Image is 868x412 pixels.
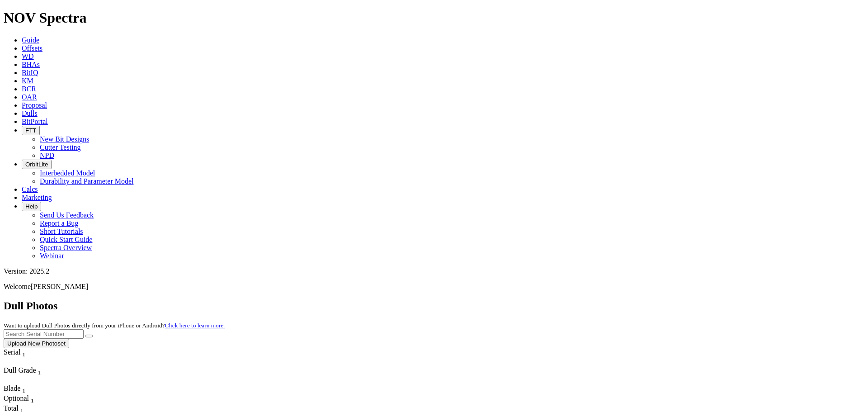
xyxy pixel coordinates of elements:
div: Blade Sort None [4,384,35,394]
span: Sort None [22,384,25,392]
span: [PERSON_NAME] [31,283,88,290]
a: OAR [22,93,37,101]
div: Column Menu [4,358,42,366]
span: OrbitLite [25,161,48,168]
span: Total [4,404,19,412]
a: Calcs [22,185,38,193]
div: Sort None [4,348,42,366]
a: Send Us Feedback [40,211,94,219]
a: Cutter Testing [40,143,81,151]
span: Sort None [22,348,25,356]
p: Welcome [4,283,864,291]
span: Optional [4,394,29,402]
div: Sort None [4,366,67,384]
div: Version: 2025.2 [4,267,864,275]
sub: 1 [31,397,34,404]
span: Serial [4,348,20,356]
span: Dull Grade [4,366,36,374]
a: Click here to learn more. [165,322,225,329]
div: Column Menu [4,376,67,384]
a: BitPortal [22,118,48,125]
button: Upload New Photoset [4,339,69,348]
a: WD [22,52,34,60]
span: Help [25,203,38,210]
a: Proposal [22,101,47,109]
small: Want to upload Dull Photos directly from your iPhone or Android? [4,322,225,329]
a: Spectra Overview [40,244,92,251]
div: Serial Sort None [4,348,42,358]
button: OrbitLite [22,160,52,169]
a: Marketing [22,194,52,201]
span: Blade [4,384,20,392]
span: Sort None [38,366,41,374]
div: Dull Grade Sort None [4,366,67,376]
div: Sort None [4,384,35,394]
a: Quick Start Guide [40,236,92,243]
a: BCR [22,85,36,93]
span: Sort None [31,394,34,402]
a: New Bit Designs [40,135,89,143]
a: Dulls [22,109,38,117]
a: BHAs [22,61,40,68]
button: Help [22,202,41,211]
a: NPD [40,152,54,159]
a: KM [22,77,33,85]
sub: 1 [22,351,25,358]
a: Report a Bug [40,219,78,227]
a: Interbedded Model [40,169,95,177]
button: FTT [22,126,40,135]
a: Durability and Parameter Model [40,177,134,185]
sub: 1 [38,369,41,376]
a: Short Tutorials [40,227,83,235]
span: FTT [25,127,36,134]
div: Optional Sort None [4,394,35,404]
a: Offsets [22,44,42,52]
input: Search Serial Number [4,329,84,339]
a: BitIQ [22,69,38,76]
span: Sort None [20,404,24,412]
h2: Dull Photos [4,300,864,312]
a: Webinar [40,252,64,260]
div: Sort None [4,394,35,404]
sub: 1 [22,387,25,394]
a: Guide [22,36,39,44]
h1: NOV Spectra [4,9,864,26]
